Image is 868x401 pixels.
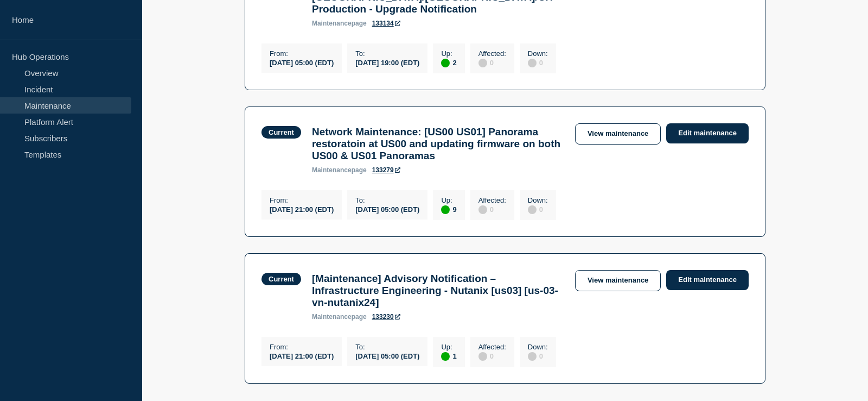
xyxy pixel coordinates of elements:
a: Edit maintenance [666,270,749,290]
p: From : [270,343,334,351]
p: Up : [441,49,456,58]
p: page [312,20,367,27]
h3: Network Maintenance: [US00 US01] Panorama restoratoin at US00 and updating firmware on both US00 ... [312,126,564,162]
p: Affected : [478,49,506,58]
div: 0 [528,351,548,361]
p: To : [355,196,419,204]
p: page [312,313,367,321]
div: 0 [478,58,506,67]
span: maintenance [312,313,352,321]
div: [DATE] 05:00 (EDT) [355,204,419,214]
p: From : [270,196,334,204]
a: 133134 [372,20,400,27]
p: To : [355,343,419,351]
p: Down : [528,343,548,351]
p: Up : [441,196,456,204]
div: [DATE] 05:00 (EDT) [270,58,334,67]
div: [DATE] 19:00 (EDT) [355,58,419,67]
p: Affected : [478,343,506,351]
div: Current [269,275,294,283]
div: [DATE] 05:00 (EDT) [355,351,419,360]
div: 0 [528,204,548,214]
div: disabled [528,352,537,361]
div: 0 [528,58,548,67]
div: up [441,205,450,214]
div: disabled [528,59,537,67]
p: Down : [528,49,548,58]
div: [DATE] 21:00 (EDT) [270,351,334,360]
a: Edit maintenance [666,123,749,143]
div: [DATE] 21:00 (EDT) [270,204,334,214]
div: 9 [441,204,456,214]
span: maintenance [312,166,352,174]
a: View maintenance [575,270,661,291]
div: disabled [528,205,537,214]
h3: [Maintenance] Advisory Notification – Infrastructure Engineering - Nutanix [us03] [us-03-vn-nutan... [312,273,564,309]
div: disabled [478,352,487,361]
p: Affected : [478,196,506,204]
div: disabled [478,59,487,67]
div: Current [269,128,294,136]
p: From : [270,49,334,58]
div: 1 [441,351,456,361]
div: up [441,352,450,361]
div: 0 [478,351,506,361]
p: Down : [528,196,548,204]
p: To : [355,49,419,58]
a: 133279 [372,166,400,174]
div: 2 [441,58,456,67]
p: Up : [441,343,456,351]
a: View maintenance [575,123,661,145]
div: disabled [478,205,487,214]
span: maintenance [312,20,352,27]
div: up [441,59,450,67]
a: 133230 [372,313,400,321]
div: 0 [478,204,506,214]
p: page [312,166,367,174]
